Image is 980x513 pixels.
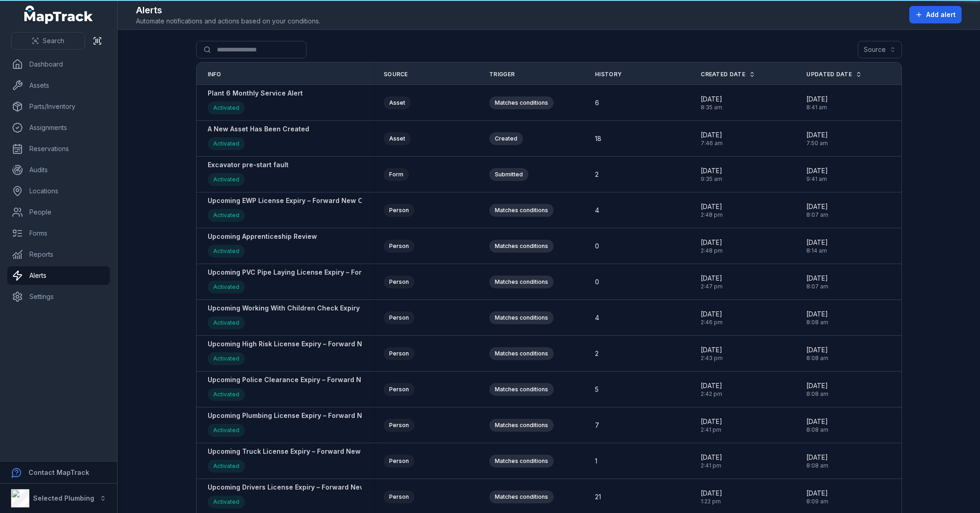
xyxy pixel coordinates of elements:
[595,277,599,287] span: 0
[595,206,599,215] span: 4
[806,175,828,183] span: 9:41 am
[208,281,245,293] div: Activated
[701,390,722,398] span: 2:42 pm
[384,132,411,145] div: Asset
[7,203,110,221] a: People
[489,276,554,288] div: Matches conditions
[806,381,828,390] span: [DATE]
[701,381,722,398] time: 8/18/2025, 2:42:45 PM
[806,345,828,355] span: [DATE]
[701,71,755,78] a: Created Date
[806,345,828,362] time: 9/11/2025, 8:08:23 AM
[806,498,828,505] span: 8:09 am
[208,424,245,437] div: Activated
[7,118,110,137] a: Assignments
[384,204,414,217] div: Person
[806,462,828,469] span: 8:08 am
[208,375,633,403] a: Upcoming Police Clearance Expiry – Forward New Copy To [EMAIL_ADDRESS][DOMAIN_NAME] (Front & Back...
[208,460,245,473] div: Activated
[489,347,554,360] div: Matches conditions
[806,319,828,326] span: 8:08 am
[595,385,599,394] span: 5
[701,238,723,247] span: [DATE]
[806,238,828,247] span: [DATE]
[208,339,634,349] strong: Upcoming High Risk License Expiry – Forward New Copy To [EMAIL_ADDRESS][DOMAIN_NAME] (Front & Bac...
[806,489,828,498] span: [DATE]
[595,134,601,143] span: 18
[7,140,110,158] a: Reservations
[595,421,599,430] span: 7
[208,173,245,186] div: Activated
[701,417,722,434] time: 8/18/2025, 2:41:55 PM
[7,76,110,95] a: Assets
[926,10,956,19] span: Add alert
[208,304,672,332] a: Upcoming Working With Children Check Expiry – Forward New Copy To [EMAIL_ADDRESS][DOMAIN_NAME] (F...
[489,168,528,181] div: Submitted
[7,182,110,200] a: Locations
[208,124,309,134] strong: A New Asset Has Been Created
[806,390,828,398] span: 8:08 am
[701,130,723,140] span: [DATE]
[208,209,245,222] div: Activated
[701,498,722,505] span: 1:22 pm
[208,245,245,258] div: Activated
[701,202,723,211] span: [DATE]
[33,494,94,502] strong: Selected Plumbing
[208,137,245,150] div: Activated
[806,130,828,140] span: [DATE]
[28,468,89,476] strong: Contact MapTrack
[806,417,828,434] time: 9/11/2025, 8:08:45 AM
[208,339,634,367] a: Upcoming High Risk License Expiry – Forward New Copy To [EMAIL_ADDRESS][DOMAIN_NAME] (Front & Bac...
[208,268,657,296] a: Upcoming PVC Pipe Laying License Expiry – Forward New Copy To [EMAIL_ADDRESS][DOMAIN_NAME] (Front...
[806,310,828,319] span: [DATE]
[208,71,221,78] span: Info
[806,274,828,290] time: 9/11/2025, 8:07:42 AM
[701,202,723,219] time: 8/18/2025, 2:48:55 PM
[806,211,828,219] span: 8:07 am
[208,447,623,475] a: Upcoming Truck License Expiry – Forward New Copy To [EMAIL_ADDRESS][DOMAIN_NAME] (Front & Back se...
[806,166,828,175] span: [DATE]
[595,349,599,358] span: 2
[489,490,554,503] div: Matches conditions
[701,426,722,434] span: 2:41 pm
[384,311,414,324] div: Person
[489,71,515,78] span: Trigger
[701,274,723,290] time: 8/18/2025, 2:47:29 PM
[24,6,93,24] a: MapTrack
[489,311,554,324] div: Matches conditions
[806,95,828,111] time: 9/18/2025, 8:41:02 AM
[701,211,723,219] span: 2:48 pm
[384,383,414,396] div: Person
[384,240,414,253] div: Person
[806,104,828,111] span: 8:41 am
[7,288,110,306] a: Settings
[489,96,554,109] div: Matches conditions
[701,247,723,254] span: 2:48 pm
[701,130,723,147] time: 8/21/2025, 7:46:45 AM
[489,132,523,145] div: Created
[806,202,828,211] span: [DATE]
[136,17,320,26] span: Automate notifications and actions based on your conditions.
[806,238,828,254] time: 8/21/2025, 8:14:36 AM
[701,453,722,462] span: [DATE]
[595,242,599,251] span: 0
[701,104,722,111] span: 8:35 am
[701,274,723,283] span: [DATE]
[701,355,723,362] span: 2:43 pm
[595,313,599,322] span: 4
[208,160,289,188] a: Excavator pre-start faultActivated
[208,411,634,420] strong: Upcoming Plumbing License Expiry – Forward New Copy To [EMAIL_ADDRESS][DOMAIN_NAME] (Front & Back...
[208,160,289,169] strong: Excavator pre-start fault
[384,419,414,432] div: Person
[701,489,722,505] time: 8/18/2025, 1:22:30 PM
[701,166,722,183] time: 8/20/2025, 9:35:07 AM
[489,383,554,396] div: Matches conditions
[489,455,554,468] div: Matches conditions
[208,232,317,260] a: Upcoming Apprenticeship ReviewActivated
[384,168,409,181] div: Form
[806,247,828,254] span: 8:14 am
[806,274,828,283] span: [DATE]
[806,453,828,462] span: [DATE]
[489,419,554,432] div: Matches conditions
[489,240,554,253] div: Matches conditions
